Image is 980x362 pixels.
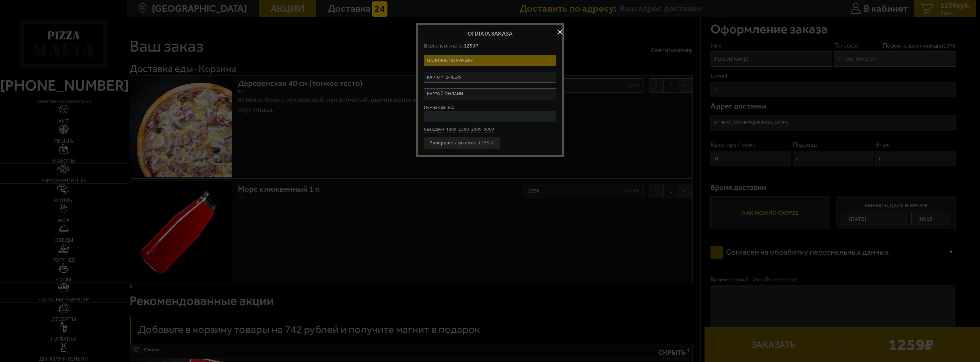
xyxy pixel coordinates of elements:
[424,126,444,133] button: без сдачи
[459,126,469,133] button: 1500
[424,105,556,110] label: Нужна сдача с:
[424,137,500,149] button: Завершить заказ на 1259 ₽
[424,42,556,49] p: Всего к оплате:
[464,42,478,49] span: 1259 ₽
[424,31,556,36] h2: Оплата заказа
[471,126,481,133] button: 2000
[424,88,556,99] label: Картой онлайн
[446,126,456,133] button: 1300
[484,126,494,133] button: 5000
[424,55,556,66] label: Наличными курьеру
[424,72,556,83] label: Картой курьеру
